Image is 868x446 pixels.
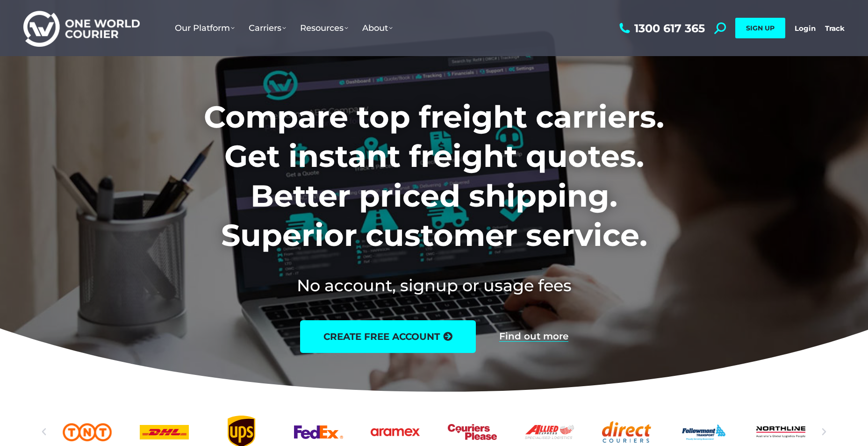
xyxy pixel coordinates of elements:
a: SIGN UP [735,18,785,38]
a: Login [795,24,816,33]
a: Carriers [242,14,293,43]
a: Find out more [499,331,568,342]
a: About [355,14,400,43]
a: Our Platform [168,14,242,43]
a: 1300 617 365 [617,22,705,34]
span: Resources [300,23,348,33]
h1: Compare top freight carriers. Get instant freight quotes. Better priced shipping. Superior custom... [142,97,726,255]
span: About [362,23,393,33]
span: Our Platform [175,23,235,33]
span: SIGN UP [746,24,775,32]
span: Carriers [249,23,286,33]
a: create free account [300,320,476,353]
img: One World Courier [23,9,140,47]
a: Track [825,24,845,33]
a: Resources [293,14,355,43]
h2: No account, signup or usage fees [142,274,726,297]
